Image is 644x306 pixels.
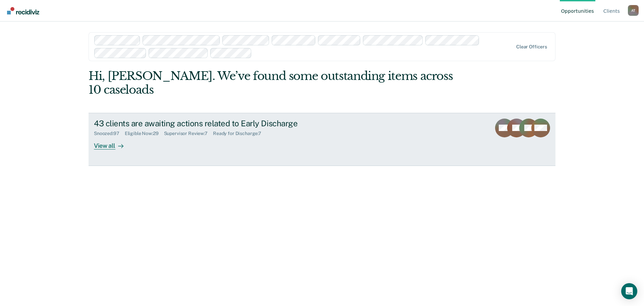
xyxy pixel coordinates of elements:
[94,119,329,128] div: 43 clients are awaiting actions related to Early Discharge
[628,5,639,16] div: A T
[628,5,639,16] button: Profile dropdown button
[94,136,131,149] div: View all
[94,131,125,136] div: Snoozed : 97
[89,69,462,97] div: Hi, [PERSON_NAME]. We’ve found some outstanding items across 10 caseloads
[164,131,213,136] div: Supervisor Review : 7
[516,44,547,50] div: Clear officers
[125,131,164,136] div: Eligible Now : 29
[213,131,267,136] div: Ready for Discharge : 7
[89,113,555,166] a: 43 clients are awaiting actions related to Early DischargeSnoozed:97Eligible Now:29Supervisor Rev...
[621,283,637,299] div: Open Intercom Messenger
[7,7,39,14] img: Recidiviz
